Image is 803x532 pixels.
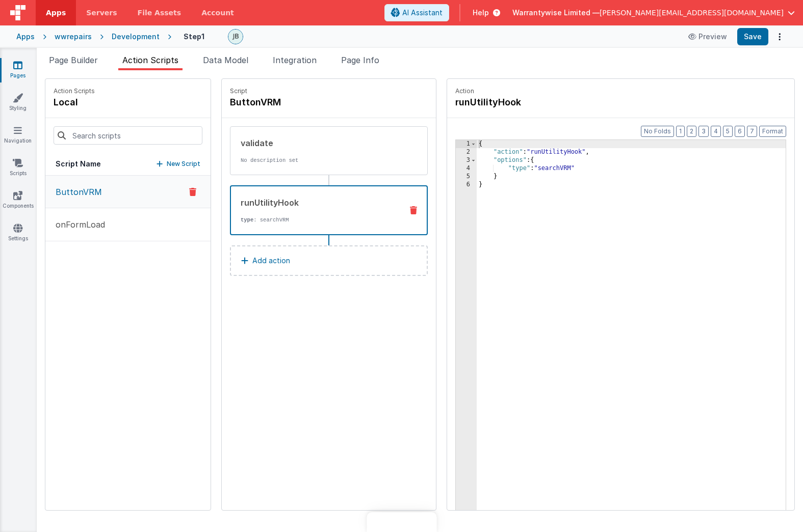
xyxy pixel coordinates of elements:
button: 4 [711,126,721,137]
p: onFormLoad [49,218,105,231]
p: ButtonVRM [49,186,102,198]
p: Script [230,87,428,95]
button: Add action [230,245,428,276]
p: Add action [252,255,290,267]
span: Warrantywise Limited — [512,8,600,18]
span: Data Model [203,55,248,65]
span: Page Builder [49,55,98,65]
span: File Assets [138,8,182,18]
div: 2 [456,148,477,156]
button: Options [772,30,787,44]
button: AI Assistant [384,4,449,21]
div: validate [241,137,395,149]
p: Action [455,87,786,95]
span: Servers [86,8,117,18]
span: AI Assistant [402,8,443,18]
button: Warrantywise Limited — [PERSON_NAME][EMAIL_ADDRESS][DOMAIN_NAME] [512,8,795,18]
p: New Script [167,159,200,169]
button: 1 [676,126,685,137]
p: : searchVRM [241,216,394,224]
button: 7 [747,126,757,137]
h5: Script Name [56,159,101,169]
span: Page Info [341,55,379,65]
button: ButtonVRM [45,176,211,208]
h4: ButtonVRM [230,95,383,109]
p: No description set [241,156,395,164]
span: Action Scripts [122,55,178,65]
button: 6 [735,126,745,137]
span: Help [473,8,489,18]
div: 6 [456,181,477,189]
div: 1 [456,140,477,148]
button: 3 [698,126,709,137]
span: Apps [46,8,66,18]
button: onFormLoad [45,208,211,241]
button: Save [737,28,768,45]
img: 126ded6fdb041a155bf9d42456259ab5 [228,30,243,44]
div: runUtilityHook [241,197,394,209]
button: New Script [157,159,200,169]
h4: local [54,95,95,109]
button: 5 [723,126,733,137]
div: Development [112,32,160,42]
button: 2 [687,126,696,137]
strong: type [241,217,253,223]
button: Preview [682,29,733,45]
span: [PERSON_NAME][EMAIL_ADDRESS][DOMAIN_NAME] [600,8,784,18]
input: Search scripts [54,126,202,145]
div: 5 [456,173,477,181]
div: 3 [456,156,477,164]
div: Apps [16,32,35,42]
button: Format [759,126,786,137]
h4: Step1 [184,33,204,40]
span: Integration [273,55,317,65]
p: Action Scripts [54,87,95,95]
h4: runUtilityHook [455,95,608,109]
div: 4 [456,164,477,173]
div: wwrepairs [55,32,92,42]
button: No Folds [641,126,674,137]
